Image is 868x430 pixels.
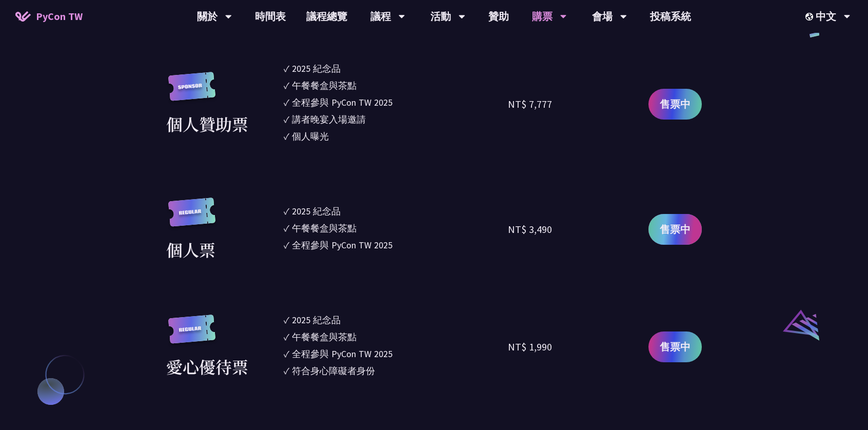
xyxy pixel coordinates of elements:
[166,237,215,262] div: 個人票
[292,313,341,327] div: 2025 紀念品
[284,238,508,252] li: ✓
[660,222,691,237] span: 售票中
[166,72,218,111] img: sponsor.43e6a3a.svg
[805,13,816,21] img: Locale Icon
[648,89,702,120] a: 售票中
[284,364,508,378] li: ✓
[166,198,218,237] img: regular.8f272d9.svg
[284,204,508,218] li: ✓
[166,111,248,136] div: 個人贊助票
[284,62,508,75] li: ✓
[292,221,357,235] div: 午餐餐盒與茶點
[508,96,552,112] div: NT$ 7,777
[648,214,702,245] a: 售票中
[166,354,248,379] div: 愛心優待票
[284,221,508,235] li: ✓
[292,95,392,109] div: 全程參與 PyCon TW 2025
[508,339,552,355] div: NT$ 1,990
[284,347,508,361] li: ✓
[284,313,508,327] li: ✓
[292,62,341,75] div: 2025 紀念品
[292,364,375,378] div: 符合身心障礙者身份
[508,222,552,237] div: NT$ 3,490
[292,129,329,143] div: 個人曝光
[292,330,357,344] div: 午餐餐盒與茶點
[284,79,508,92] li: ✓
[166,315,218,354] img: regular.8f272d9.svg
[284,330,508,344] li: ✓
[660,96,691,112] span: 售票中
[292,79,357,92] div: 午餐餐盒與茶點
[660,339,691,355] span: 售票中
[292,204,341,218] div: 2025 紀念品
[292,238,392,252] div: 全程參與 PyCon TW 2025
[5,4,93,29] a: PyCon TW
[284,129,508,143] li: ✓
[284,95,508,109] li: ✓
[648,331,702,362] a: 售票中
[284,112,508,126] li: ✓
[36,9,83,24] span: PyCon TW
[292,112,366,126] div: 講者晚宴入場邀請
[15,11,31,22] img: Home icon of PyCon TW 2025
[292,347,392,361] div: 全程參與 PyCon TW 2025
